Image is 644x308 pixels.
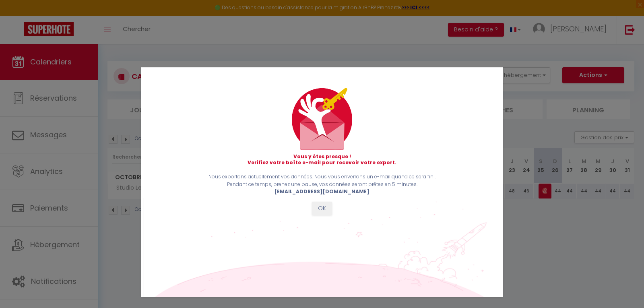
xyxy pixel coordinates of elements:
strong: Vous y êtes presque ! Verifiez votre boîte e-mail pour recevoir votre export. [248,153,396,165]
button: OK [312,202,332,215]
img: mail [292,88,352,150]
p: Nous exportons actuellement vos données. Nous vous enverrons un e-mail quand ce sera fini. [153,173,491,181]
b: [EMAIL_ADDRESS][DOMAIN_NAME] [275,188,369,195]
p: Pendant ce temps, prenez une pause, vos données seront prêtes en 5 minutes. [153,181,491,188]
